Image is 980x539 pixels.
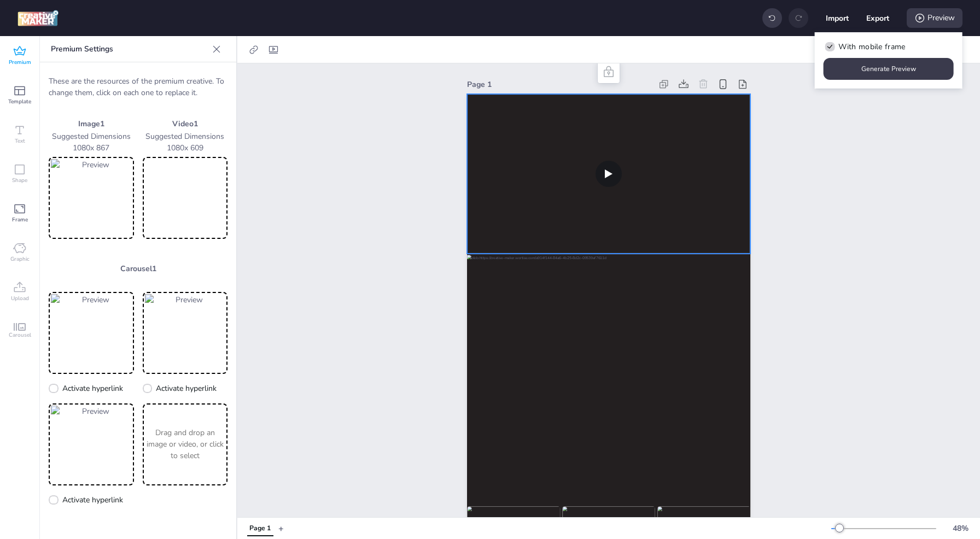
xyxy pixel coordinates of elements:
img: Preview [51,294,132,372]
span: Activate hyperlink [62,494,123,506]
span: Graphic [10,255,30,263]
span: Frame [12,215,28,224]
img: Preview [145,294,226,372]
button: Export [866,7,889,30]
span: Upload [11,294,29,303]
span: Shape [12,176,27,185]
img: Preview [51,159,132,237]
img: Preview [51,406,132,483]
p: Carousel 1 [49,263,227,274]
span: Template [8,97,31,106]
button: Generate Preview [824,58,954,80]
p: Suggested Dimensions [49,131,134,142]
div: Tabs [242,519,278,538]
p: Image 1 [49,118,134,130]
img: logo Creative Maker [17,10,59,26]
span: Activate hyperlink [62,383,123,394]
p: Premium Settings [51,36,208,62]
span: Carousel [9,331,31,339]
div: Page 1 [467,79,652,90]
div: Preview [907,8,962,28]
span: With mobile frame [838,41,905,52]
button: Import [826,7,849,30]
p: Drag and drop an image or video, or click to select [145,427,226,461]
p: These are the resources of the premium creative. To change them, click on each one to replace it. [49,75,227,98]
p: Suggested Dimensions [143,131,228,142]
p: 1080 x 867 [49,142,134,154]
span: Premium [9,58,31,67]
p: 1080 x 609 [143,142,228,154]
span: Text [15,137,25,145]
div: 48 % [947,523,973,534]
button: + [278,519,284,538]
span: Activate hyperlink [156,383,217,394]
p: Video 1 [143,118,228,130]
div: Page 1 [249,524,271,534]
